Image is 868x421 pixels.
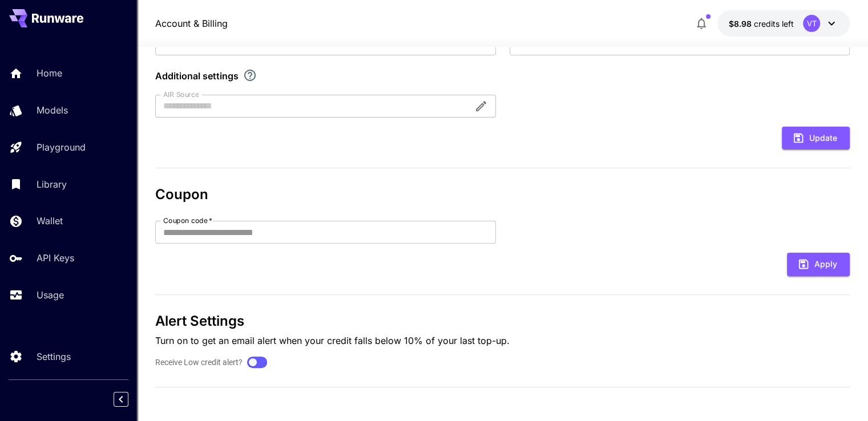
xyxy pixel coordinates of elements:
p: Turn on to get an email alert when your credit falls below 10% of your last top-up. [155,334,850,347]
span: $8.98 [729,19,754,29]
div: VT [803,15,820,32]
div: $8.98072 [729,18,794,30]
button: $8.98072VT [717,10,850,37]
p: Additional settings [155,69,239,83]
p: API Keys [37,251,74,265]
div: Widget de chat [811,366,868,421]
nav: breadcrumb [155,17,228,30]
p: Library [37,177,67,191]
h3: Alert Settings [155,313,850,329]
p: Playground [37,140,86,154]
button: Apply [787,253,850,276]
span: credits left [754,19,794,29]
button: Collapse sidebar [114,392,128,407]
button: Update [782,127,850,150]
label: AIR Source [163,90,199,99]
iframe: Chat Widget [811,366,868,421]
h3: Coupon [155,187,850,203]
div: Collapse sidebar [122,389,137,410]
p: Wallet [37,214,63,228]
label: Coupon code [163,216,212,225]
p: Settings [37,350,71,363]
label: Receive Low credit alert? [155,357,243,369]
p: Models [37,103,68,117]
p: Home [37,66,62,80]
a: Account & Billing [155,17,228,30]
svg: Explore additional customization settings [243,68,257,82]
p: Usage [37,288,64,302]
